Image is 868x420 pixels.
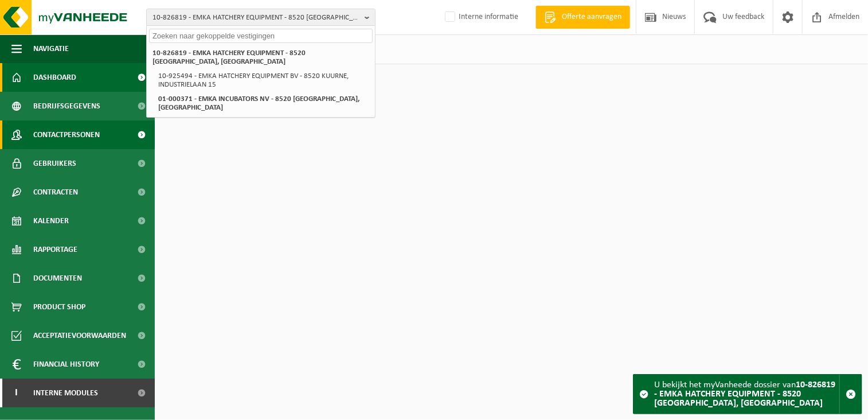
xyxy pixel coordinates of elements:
[153,9,360,26] span: 10-826819 - EMKA HATCHERY EQUIPMENT - 8520 [GEOGRAPHIC_DATA], [GEOGRAPHIC_DATA]
[33,92,100,120] span: Bedrijfsgegevens
[559,11,624,23] span: Offerte aanvragen
[33,149,76,178] span: Gebruikers
[158,95,359,111] strong: 01-000371 - EMKA INCUBATORS NV - 8520 [GEOGRAPHIC_DATA], [GEOGRAPHIC_DATA]
[443,9,518,26] label: Interne informatie
[153,49,306,65] strong: 10-826819 - EMKA HATCHERY EQUIPMENT - 8520 [GEOGRAPHIC_DATA], [GEOGRAPHIC_DATA]
[33,379,98,407] span: Interne modules
[33,63,76,92] span: Dashboard
[155,69,373,92] li: 10-925494 - EMKA HATCHERY EQUIPMENT BV - 8520 KUURNE, INDUSTRIELAAN 15
[33,34,69,63] span: Navigatie
[33,293,85,321] span: Product Shop
[33,350,99,379] span: Financial History
[33,235,77,264] span: Rapportage
[11,379,22,407] span: I
[33,178,78,207] span: Contracten
[33,264,82,293] span: Documenten
[654,380,835,408] strong: 10-826819 - EMKA HATCHERY EQUIPMENT - 8520 [GEOGRAPHIC_DATA], [GEOGRAPHIC_DATA]
[33,120,100,149] span: Contactpersonen
[33,207,69,235] span: Kalender
[33,321,126,350] span: Acceptatievoorwaarden
[149,29,373,43] input: Zoeken naar gekoppelde vestigingen
[654,375,839,414] div: U bekijkt het myVanheede dossier van
[535,6,630,29] a: Offerte aanvragen
[146,9,376,26] button: 10-826819 - EMKA HATCHERY EQUIPMENT - 8520 [GEOGRAPHIC_DATA], [GEOGRAPHIC_DATA]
